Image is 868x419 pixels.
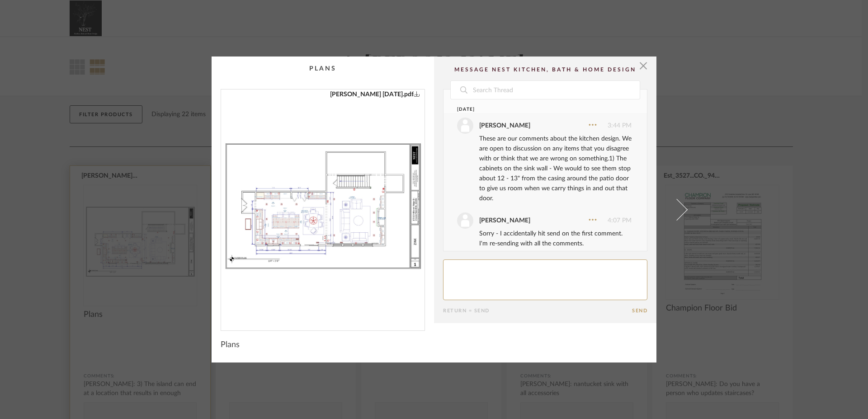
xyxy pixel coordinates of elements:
[457,118,632,134] div: 3:44 PM
[457,212,632,229] div: 4:07 PM
[634,56,652,75] button: Close
[330,89,420,99] a: [PERSON_NAME] [DATE].pdf
[479,121,530,131] div: [PERSON_NAME]
[479,216,530,226] div: [PERSON_NAME]
[632,308,647,314] button: Send
[221,340,240,350] span: Plans
[479,134,632,203] div: These are our comments about the kitchen design. We are open to discussion on any items that you ...
[443,308,632,314] div: Return = Send
[479,229,632,249] div: Sorry - I accidentally hit send on the first comment. I'm re-sending with all the comments.
[221,89,425,323] img: d0ce6bac-46db-4c5f-a1d6-8a02364768f4_1000x1000.jpg
[472,81,640,99] input: Search Thread
[457,106,615,113] div: [DATE]
[221,89,425,323] div: 0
